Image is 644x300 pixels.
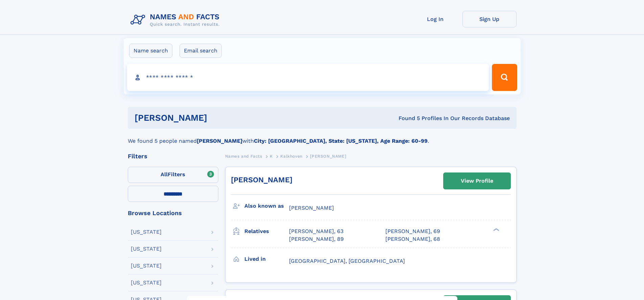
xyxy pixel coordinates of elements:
[131,280,162,285] div: [US_STATE]
[161,171,168,178] span: All
[128,11,225,29] img: Logo Names and Facts
[128,167,218,183] label: Filters
[244,200,289,212] h3: Also known as
[270,152,273,160] a: K
[461,173,493,189] div: View Profile
[180,44,222,58] label: Email search
[129,44,172,58] label: Name search
[254,138,428,144] b: City: [GEOGRAPHIC_DATA], State: [US_STATE], Age Range: 60-99
[131,246,162,252] div: [US_STATE]
[131,263,162,269] div: [US_STATE]
[127,64,489,91] input: search input
[128,210,218,216] div: Browse Locations
[385,228,440,235] a: [PERSON_NAME], 69
[128,129,517,145] div: We found 5 people named with .
[131,229,162,235] div: [US_STATE]
[128,153,218,159] div: Filters
[225,152,262,160] a: Names and Facts
[492,228,500,232] div: ❯
[289,258,405,264] span: [GEOGRAPHIC_DATA], [GEOGRAPHIC_DATA]
[385,235,440,243] a: [PERSON_NAME], 68
[462,11,517,27] a: Sign Up
[408,11,462,27] a: Log In
[492,64,517,91] button: Search Button
[444,173,510,189] a: View Profile
[280,154,302,159] span: Kalkhoven
[197,138,242,144] b: [PERSON_NAME]
[280,152,302,160] a: Kalkhoven
[244,226,289,237] h3: Relatives
[303,115,510,122] div: Found 5 Profiles In Our Records Database
[289,235,344,243] a: [PERSON_NAME], 89
[270,154,273,159] span: K
[289,205,334,211] span: [PERSON_NAME]
[231,176,292,184] a: [PERSON_NAME]
[244,253,289,265] h3: Lived in
[310,154,346,159] span: [PERSON_NAME]
[289,228,343,235] a: [PERSON_NAME], 63
[135,114,303,122] h1: [PERSON_NAME]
